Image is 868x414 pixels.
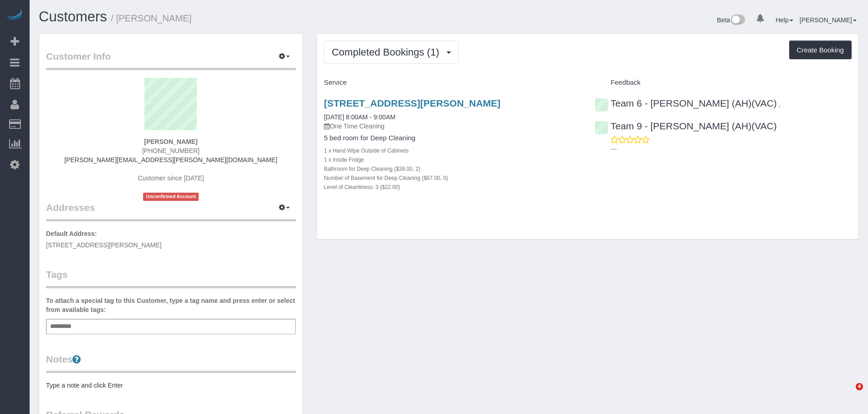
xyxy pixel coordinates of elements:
[837,383,859,405] iframe: Intercom live chat
[5,9,24,22] img: Automaid Logo
[856,383,863,390] span: 4
[717,16,745,24] a: Beta
[324,148,409,154] small: 1 x Hand Wipe Outside of Cabinets
[46,241,162,249] span: [STREET_ADDRESS][PERSON_NAME]
[324,113,395,121] a: [DATE] 8:00AM - 9:00AM
[46,353,296,373] legend: Notes
[39,9,107,25] a: Customers
[46,229,97,238] label: Default Address:
[595,98,777,108] a: Team 6 - [PERSON_NAME] (AH)(VAC)
[595,121,777,131] a: Team 9 - [PERSON_NAME] (AH)(VAC)
[46,296,296,314] label: To attach a special tag to this Customer, type a tag name and press enter or select from availabl...
[144,138,197,145] strong: [PERSON_NAME]
[46,50,296,70] legend: Customer Info
[324,122,581,131] p: One Time Cleaning
[779,101,781,108] span: ,
[324,98,500,108] a: [STREET_ADDRESS][PERSON_NAME]
[776,16,793,24] a: Help
[46,268,296,288] legend: Tags
[143,193,199,200] span: Unconfirmed Account
[611,144,852,153] p: ---
[46,381,296,390] pre: Type a note and click Enter
[595,79,852,87] h4: Feedback
[324,175,448,181] small: Number of Basement for Deep Cleaning ($67.00, 0)
[111,13,192,23] small: / [PERSON_NAME]
[138,174,204,182] span: Customer since [DATE]
[730,15,745,26] img: New interface
[324,134,581,142] h4: 5 bed room for Deep Cleaning
[800,16,857,24] a: [PERSON_NAME]
[324,41,459,64] button: Completed Bookings (1)
[789,41,852,60] button: Create Booking
[324,184,400,190] small: Level of Cleanliness: 3 ($22.00)
[332,46,444,58] span: Completed Bookings (1)
[142,147,200,154] span: [PHONE_NUMBER]
[324,166,421,172] small: Bathroom for Deep Cleaning ($38.00, 2)
[64,156,277,164] a: [PERSON_NAME][EMAIL_ADDRESS][PERSON_NAME][DOMAIN_NAME]
[324,157,364,163] small: 1 x Inside Fridge
[324,79,581,87] h4: Service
